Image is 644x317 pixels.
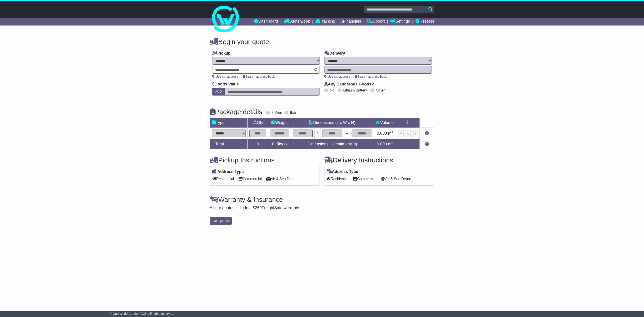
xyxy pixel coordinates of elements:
span: Commercial [353,175,376,182]
a: Search address book [243,75,275,78]
td: 0 [248,139,268,149]
span: Air & Sea Depot [381,175,411,182]
label: Lithium Battery [343,88,367,92]
a: Add new item [425,142,429,146]
label: kg/cm [271,111,282,115]
a: Support [366,18,385,26]
span: 250 [255,206,262,210]
h4: Begin your quote [210,38,434,45]
td: x [315,128,320,139]
span: m [388,131,393,136]
td: x [344,128,350,139]
td: Weight [268,118,291,128]
td: Type [210,118,248,128]
label: Delivery [324,51,345,56]
h4: Pickup Instructions [210,156,320,164]
span: 0.000 [377,142,387,146]
a: Settings [390,18,410,26]
label: No [330,88,334,92]
a: Search address book [355,75,387,78]
a: Remove this item [425,131,429,136]
span: Air & Sea Depot [266,175,297,182]
sup: 3 [391,131,393,134]
a: Dashboard [254,18,278,26]
td: Dimensions (L x W x H) [291,118,374,128]
span: m [388,142,393,146]
span: © One World Courier 2025. All rights reserved. [110,312,174,315]
h4: Delivery Instructions [324,156,434,164]
td: Total [210,139,248,149]
h4: Warranty & Insurance [210,196,434,203]
a: Financials [341,18,361,26]
td: Kilo(s) [268,139,291,149]
span: 0 [272,142,274,146]
span: 0.000 [377,131,387,136]
label: Goods Value [212,82,239,87]
label: Address Type [327,169,358,174]
a: Tracking [316,18,335,26]
sup: 3 [391,141,393,145]
label: Other [376,88,385,92]
label: AUD [212,88,225,96]
span: Residential [212,175,234,182]
typeahead: Please provide city [212,66,320,74]
td: Volume [374,118,396,128]
div: All our quotes include a $ FreightSafe warranty. [210,206,434,211]
td: Qty [248,118,268,128]
a: Use my address [324,75,350,78]
label: lb/in [290,111,297,115]
a: Use my address [212,75,238,78]
button: Get Quotes [210,217,232,225]
label: Address Type [212,169,244,174]
td: Dimensions in Centimetre(s) [291,139,374,149]
a: Quote/Book [284,18,310,26]
h4: Package details | [210,108,266,115]
label: Pickup [212,51,231,56]
span: Residential [327,175,348,182]
a: Reseller [415,18,434,26]
span: Commercial [238,175,262,182]
label: Any Dangerous Goods? [324,82,374,87]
